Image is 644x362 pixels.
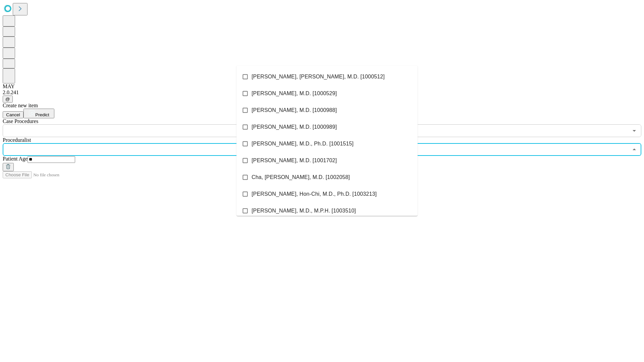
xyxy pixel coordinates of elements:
[252,140,354,148] span: [PERSON_NAME], M.D., Ph.D. [1001515]
[3,111,23,118] button: Cancel
[3,83,641,89] div: MAY
[35,112,49,117] span: Predict
[252,157,337,165] span: [PERSON_NAME], M.D. [1001702]
[252,123,337,131] span: [PERSON_NAME], M.D. [1000989]
[252,173,350,181] span: Cha, [PERSON_NAME], M.D. [1002058]
[3,96,13,103] button: @
[252,73,385,81] span: [PERSON_NAME], [PERSON_NAME], M.D. [1000512]
[630,145,639,154] button: Close
[3,137,31,143] span: Proceduralist
[6,112,20,117] span: Cancel
[3,89,641,96] div: 2.0.241
[252,89,337,98] span: [PERSON_NAME], M.D. [1000529]
[3,156,28,162] span: Patient Age
[252,190,377,198] span: [PERSON_NAME], Hon-Chi, M.D., Ph.D. [1003213]
[252,106,337,114] span: [PERSON_NAME], M.D. [1000988]
[630,126,639,135] button: Open
[3,103,38,108] span: Create new item
[3,118,38,124] span: Scheduled Procedure
[252,207,356,215] span: [PERSON_NAME], M.D., M.P.H. [1003510]
[5,97,10,102] span: @
[23,109,54,118] button: Predict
